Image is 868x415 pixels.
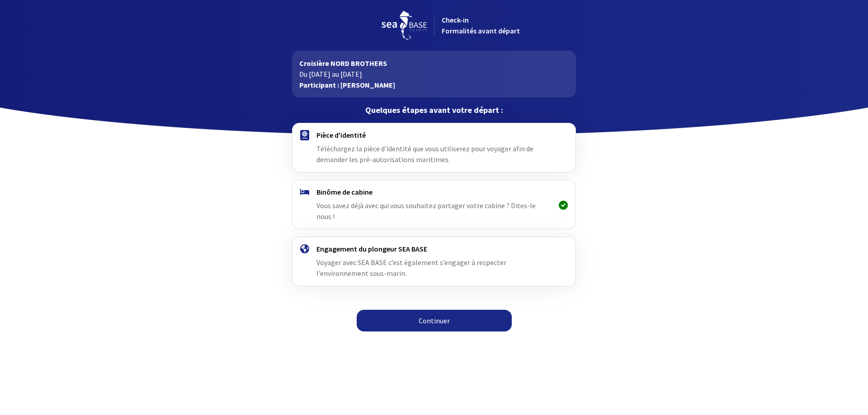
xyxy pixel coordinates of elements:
h4: Engagement du plongeur SEA BASE [316,244,551,253]
span: Vous savez déjà avec qui vous souhaitez partager votre cabine ? Dites-le nous ! [316,201,536,221]
p: Croisière NORD BROTHERS [299,58,568,69]
p: Du [DATE] au [DATE] [299,69,568,79]
span: Check-in Formalités avant départ [442,15,520,35]
p: Participant : [PERSON_NAME] [299,79,568,90]
span: Voyager avec SEA BASE c’est également s’engager à respecter l’environnement sous-marin. [316,258,506,278]
a: Continuer [357,310,512,331]
span: Téléchargez la pièce d'identité que vous utiliserez pour voyager afin de demander les pré-autoris... [316,144,533,164]
img: logo_seabase.svg [382,11,427,40]
h4: Binôme de cabine [316,187,551,196]
img: binome.svg [300,189,309,195]
p: Quelques étapes avant votre départ : [292,105,576,116]
h4: Pièce d'identité [316,131,551,140]
img: engagement.svg [300,244,309,253]
img: passport.svg [300,130,309,140]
